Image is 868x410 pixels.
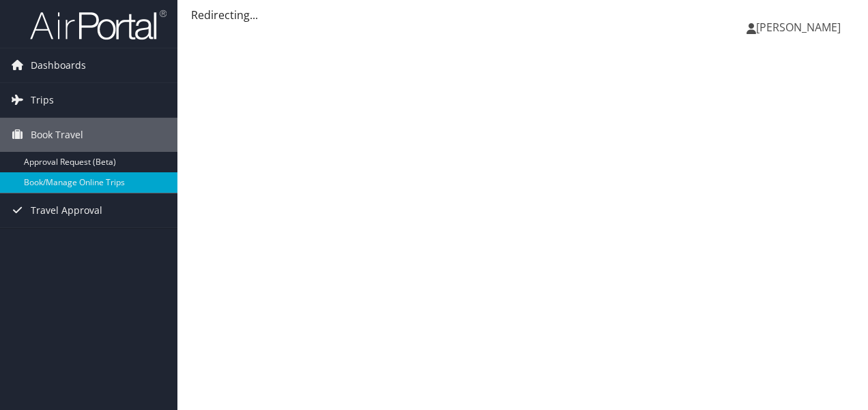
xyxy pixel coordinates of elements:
[30,9,167,41] img: airportal-logo.png
[31,193,102,227] span: Travel Approval
[756,20,841,35] span: [PERSON_NAME]
[191,7,854,23] div: Redirecting...
[31,83,54,117] span: Trips
[747,7,854,48] a: [PERSON_NAME]
[31,48,86,82] span: Dashboards
[31,118,83,152] span: Book Travel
